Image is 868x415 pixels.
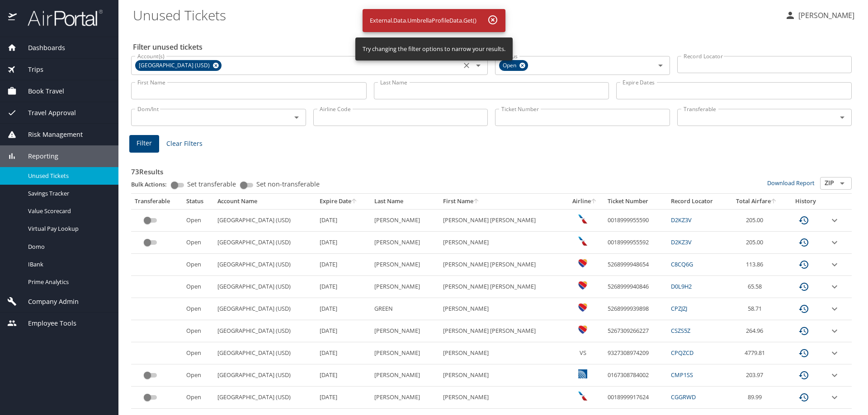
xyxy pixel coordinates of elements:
[829,281,840,292] button: expand row
[371,276,439,298] td: [PERSON_NAME]
[654,59,667,72] button: Open
[829,370,840,381] button: expand row
[163,135,206,152] button: Clear Filters
[28,189,108,198] span: Savings Tracker
[316,194,371,209] th: Expire Date
[214,209,316,231] td: [GEOGRAPHIC_DATA] (USD)
[28,260,108,269] span: IBank
[829,259,840,270] button: expand row
[17,86,64,96] span: Book Travel
[499,61,522,70] span: Open
[133,1,778,29] h1: Unused Tickets
[316,342,371,364] td: [DATE]
[671,326,690,335] a: CSZS5Z
[371,254,439,276] td: [PERSON_NAME]
[786,194,825,209] th: History
[727,254,786,276] td: 113.86
[578,281,587,290] img: Southwest Airlines
[727,387,786,409] td: 89.99
[829,392,840,403] button: expand row
[183,342,214,364] td: Open
[129,135,159,153] button: Filter
[439,276,565,298] td: [PERSON_NAME] [PERSON_NAME]
[371,298,439,320] td: GREEN
[131,161,852,177] h3: 73 Results
[135,60,222,71] div: [GEOGRAPHIC_DATA] (USD)
[671,216,692,224] a: D2KZ3V
[439,209,565,231] td: [PERSON_NAME] [PERSON_NAME]
[17,43,65,53] span: Dashboards
[727,276,786,298] td: 65.58
[565,194,604,209] th: Airline
[351,199,358,205] button: sort
[727,364,786,387] td: 203.97
[439,194,565,209] th: First Name
[671,371,693,379] a: CMP1SS
[439,232,565,254] td: [PERSON_NAME]
[578,303,587,312] img: Southwest Airlines
[671,349,693,357] a: CPQZCD
[316,320,371,342] td: [DATE]
[472,59,485,72] button: Open
[767,179,815,187] a: Download Report
[133,40,854,54] h2: Filter unused tickets
[727,320,786,342] td: 264.96
[727,342,786,364] td: 4779.81
[256,181,320,187] span: Set non-transferable
[183,232,214,254] td: Open
[671,304,687,312] a: CPZJZJ
[671,393,696,401] a: CGGRWD
[829,303,840,314] button: expand row
[604,232,667,254] td: 0018999955592
[8,9,18,27] img: icon-airportal.png
[727,232,786,254] td: 205.00
[135,197,179,205] div: Transferable
[771,199,777,205] button: sort
[316,254,371,276] td: [DATE]
[316,209,371,231] td: [DATE]
[371,194,439,209] th: Last Name
[604,209,667,231] td: 0018999955590
[499,60,528,71] div: Open
[604,342,667,364] td: 9327308974209
[137,138,152,149] span: Filter
[439,298,565,320] td: [PERSON_NAME]
[371,364,439,387] td: [PERSON_NAME]
[727,194,786,209] th: Total Airfare
[316,364,371,387] td: [DATE]
[290,111,303,124] button: Open
[131,180,174,188] p: Bulk Actions:
[28,172,108,180] span: Unused Tickets
[370,12,476,29] div: External.Data.UmbrellaProfileData.Get()
[316,298,371,320] td: [DATE]
[183,276,214,298] td: Open
[829,237,840,248] button: expand row
[183,320,214,342] td: Open
[187,181,236,187] span: Set transferable
[17,108,76,118] span: Travel Approval
[183,194,214,209] th: Status
[604,254,667,276] td: 5268999948654
[578,259,587,268] img: Southwest Airlines
[604,364,667,387] td: 0167308784002
[371,320,439,342] td: [PERSON_NAME]
[371,387,439,409] td: [PERSON_NAME]
[214,232,316,254] td: [GEOGRAPHIC_DATA] (USD)
[214,298,316,320] td: [GEOGRAPHIC_DATA] (USD)
[671,260,693,268] a: C8CQ6G
[829,348,840,359] button: expand row
[183,364,214,387] td: Open
[439,320,565,342] td: [PERSON_NAME] [PERSON_NAME]
[727,298,786,320] td: 58.71
[667,194,727,209] th: Record Locator
[591,199,597,205] button: sort
[604,194,667,209] th: Ticket Number
[183,298,214,320] td: Open
[604,387,667,409] td: 0018999917624
[578,325,587,334] img: Southwest Airlines
[371,342,439,364] td: [PERSON_NAME]
[28,207,108,215] span: Value Scorecard
[836,111,849,124] button: Open
[28,278,108,286] span: Prime Analytics
[371,209,439,231] td: [PERSON_NAME]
